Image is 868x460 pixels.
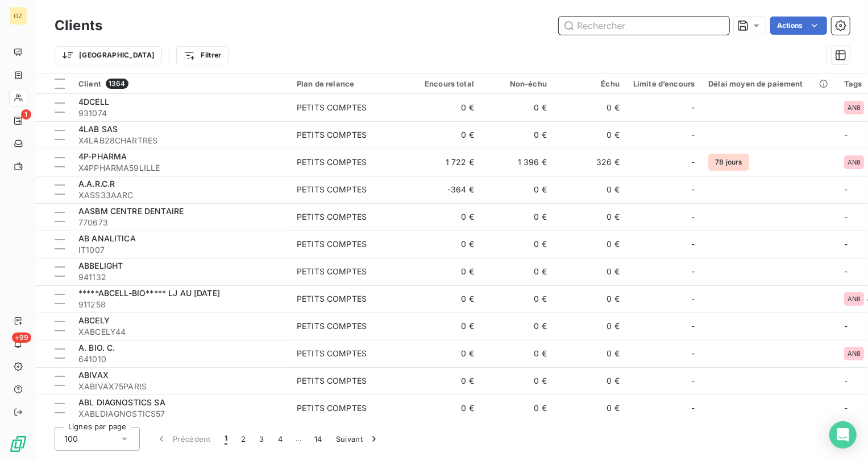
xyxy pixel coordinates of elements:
td: 1 722 € [408,149,481,176]
td: 0 € [554,176,626,203]
td: 0 € [481,231,554,258]
div: PETITS COMPTES [297,321,367,332]
span: - [691,402,695,414]
button: 4 [271,427,289,451]
td: 0 € [554,231,626,258]
span: XABIVAX75PARIS [78,381,283,392]
span: 931074 [78,108,283,119]
td: 0 € [408,367,481,395]
img: Logo LeanPay [9,435,27,453]
span: AASBM CENTRE DENTAIRE [78,206,184,216]
td: 0 € [481,176,554,203]
div: Non-échu [488,79,547,88]
td: 1 396 € [481,149,554,176]
td: 0 € [481,258,554,285]
span: AB ANALITICA [78,233,136,243]
span: A.A.R.C.R [78,179,115,188]
span: 941132 [78,272,283,283]
td: 0 € [481,121,554,149]
td: 0 € [481,313,554,340]
span: +99 [12,332,31,343]
span: ABCELY [78,315,110,325]
div: Limite d’encours [633,79,695,88]
span: 4P-PHARMA [78,151,127,161]
span: ABBELIGHT [78,261,123,270]
span: - [844,212,848,221]
span: - [691,239,695,250]
td: 0 € [481,285,554,313]
span: 1 [225,433,227,445]
td: 0 € [554,258,626,285]
td: 0 € [554,395,626,422]
td: 0 € [408,231,481,258]
td: 0 € [481,367,554,395]
span: 100 [64,433,78,445]
div: PETITS COMPTES [297,129,367,141]
div: PETITS COMPTES [297,293,367,305]
span: XABLDIAGNOSTICS57 [78,408,283,420]
span: 770673 [78,217,283,228]
span: - [691,184,695,195]
td: 0 € [554,203,626,231]
span: - [691,375,695,387]
div: PETITS COMPTES [297,157,367,168]
td: 326 € [554,149,626,176]
td: 0 € [408,313,481,340]
span: Client [78,79,101,88]
span: - [691,348,695,359]
div: Échu [560,79,620,88]
td: 0 € [554,94,626,121]
td: 0 € [481,94,554,121]
td: 0 € [408,121,481,149]
span: AN8 [848,350,861,357]
td: 0 € [554,367,626,395]
div: PETITS COMPTES [297,239,367,250]
span: - [844,266,848,276]
div: PETITS COMPTES [297,375,367,387]
span: 78 jours [708,154,749,171]
td: 0 € [554,285,626,313]
span: - [691,102,695,113]
td: 0 € [481,203,554,231]
td: 0 € [554,121,626,149]
td: -364 € [408,176,481,203]
td: 0 € [408,258,481,285]
span: 641010 [78,354,283,365]
div: PETITS COMPTES [297,184,367,195]
span: - [844,321,848,331]
td: 0 € [408,203,481,231]
button: Filtrer [176,46,229,64]
button: Actions [770,17,827,35]
span: - [691,129,695,141]
div: Plan de relance [297,79,401,88]
span: - [691,293,695,305]
span: - [844,184,848,194]
h3: Clients [55,15,102,36]
button: 3 [253,427,271,451]
span: A. BIO. C. [78,343,115,352]
span: X4LAB28CHARTRES [78,135,283,146]
td: 0 € [481,340,554,367]
span: - [691,266,695,277]
span: - [691,211,695,223]
button: 1 [218,427,234,451]
td: 0 € [408,340,481,367]
div: PETITS COMPTES [297,348,367,359]
span: ABIVAX [78,370,109,380]
span: 4DCELL [78,97,109,106]
span: - [844,376,848,385]
span: - [691,157,695,168]
div: PETITS COMPTES [297,266,367,277]
td: 0 € [554,340,626,367]
button: [GEOGRAPHIC_DATA] [55,46,162,64]
button: Précédent [149,427,218,451]
span: … [289,430,308,448]
span: XABCELY44 [78,326,283,338]
span: 4LAB SAS [78,124,118,134]
button: Suivant [329,427,387,451]
div: Délai moyen de paiement [708,79,830,88]
span: 1 [21,109,31,120]
div: PETITS COMPTES [297,102,367,113]
button: 14 [308,427,329,451]
span: 911258 [78,299,283,310]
